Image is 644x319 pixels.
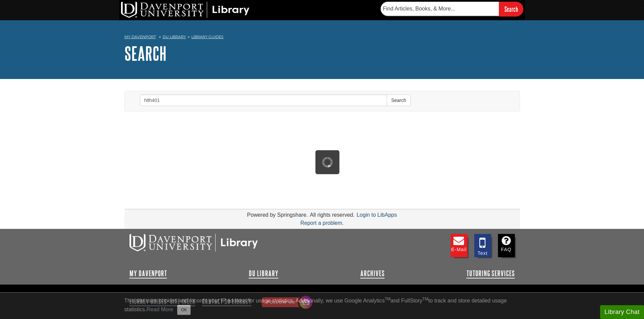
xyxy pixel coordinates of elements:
a: Library Guides [191,34,223,39]
input: Find Articles, Books, & More... [381,2,499,16]
a: Read More [146,307,173,312]
img: DU Libraries [129,234,258,251]
div: This site uses cookies and records your IP address for usage statistics. Additionally, we use Goo... [124,297,520,315]
input: Search [499,2,523,16]
img: DU Library [121,2,249,18]
img: Working... [322,157,333,167]
a: Text [474,234,491,257]
button: Close [177,305,190,315]
div: All rights reserved. [309,212,356,218]
h1: Search [124,43,520,63]
sup: TM [423,297,428,301]
a: Tutoring Services [467,269,515,277]
button: Library Chat [600,305,644,319]
sup: TM [385,297,390,301]
a: DU Library [163,34,186,39]
a: E-mail [451,234,468,257]
nav: breadcrumb [124,32,520,43]
form: Searches DU Library's articles, books, and more [381,2,523,16]
a: FAQ [498,234,515,257]
a: My Davenport [124,34,156,40]
input: Enter Search Words [140,95,387,106]
button: Search [387,95,410,106]
a: DU Library [249,269,279,277]
a: Report a problem. [300,220,343,226]
div: Powered by Springshare. [246,212,309,218]
a: My Davenport [129,269,167,277]
a: Archives [360,269,385,277]
a: Login to LibApps [357,212,397,218]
